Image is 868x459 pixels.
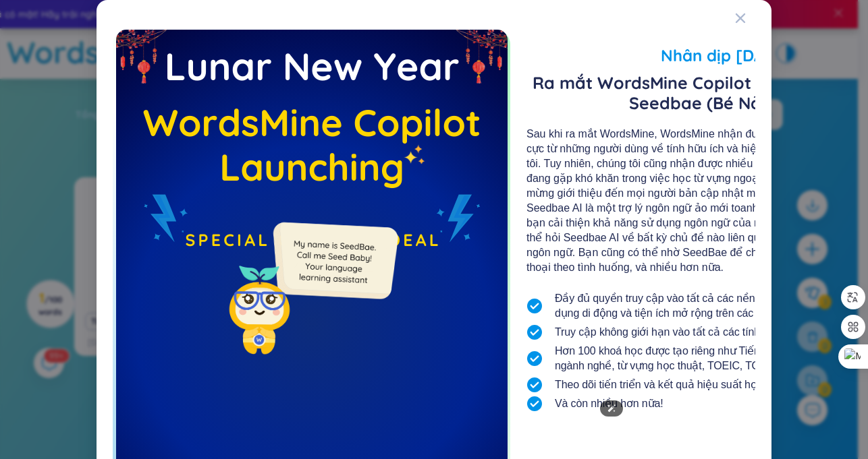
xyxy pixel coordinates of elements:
span: Truy cập không giới hạn vào tất cả các tính năng Premium [555,325,832,340]
span: Theo dõi tiến triển và kết quả hiệu suất học tập [555,377,781,392]
span: Và còn nhiều hơn nữa! [555,396,663,411]
img: minionSeedbaeMessage.35ffe99e.png [267,195,401,329]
